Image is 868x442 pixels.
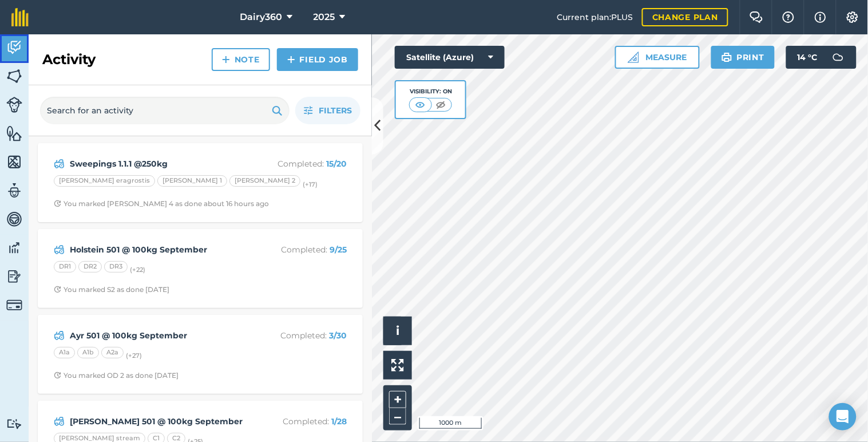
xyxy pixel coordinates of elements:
img: svg+xml;base64,PD94bWwgdmVyc2lvbj0iMS4wIiBlbmNvZGluZz0idXRmLTgiPz4KPCEtLSBHZW5lcmF0b3I6IEFkb2JlIE... [54,329,65,342]
div: Visibility: On [409,87,453,96]
strong: 3 / 30 [329,330,347,341]
img: fieldmargin Logo [11,8,29,26]
div: DR3 [104,261,128,273]
div: [PERSON_NAME] 2 [229,175,300,187]
img: svg+xml;base64,PD94bWwgdmVyc2lvbj0iMS4wIiBlbmNvZGluZz0idXRmLTgiPz4KPCEtLSBHZW5lcmF0b3I6IEFkb2JlIE... [6,97,22,113]
small: (+ 17 ) [303,180,318,188]
img: svg+xml;base64,PD94bWwgdmVyc2lvbj0iMS4wIiBlbmNvZGluZz0idXRmLTgiPz4KPCEtLSBHZW5lcmF0b3I6IEFkb2JlIE... [54,415,65,428]
div: You marked [PERSON_NAME] 4 as done about 16 hours ago [54,199,269,208]
img: Clock with arrow pointing clockwise [54,372,61,379]
img: svg+xml;base64,PHN2ZyB4bWxucz0iaHR0cDovL3d3dy53My5vcmcvMjAwMC9zdmciIHdpZHRoPSIxOSIgaGVpZ2h0PSIyNC... [722,50,732,64]
img: A question mark icon [782,11,795,23]
img: svg+xml;base64,PD94bWwgdmVyc2lvbj0iMS4wIiBlbmNvZGluZz0idXRmLTgiPz4KPCEtLSBHZW5lcmF0b3I6IEFkb2JlIE... [827,46,850,69]
span: Filters [319,104,352,117]
strong: Holstein 501 @ 100kg September [70,243,251,256]
button: + [389,391,406,408]
div: Open Intercom Messenger [829,403,857,431]
strong: Ayr 501 @ 100kg September [70,329,251,342]
button: Satellite (Azure) [395,46,505,69]
img: A cog icon [846,11,859,23]
img: svg+xml;base64,PD94bWwgdmVyc2lvbj0iMS4wIiBlbmNvZGluZz0idXRmLTgiPz4KPCEtLSBHZW5lcmF0b3I6IEFkb2JlIE... [6,268,22,285]
div: You marked S2 as done [DATE] [54,285,169,294]
div: [PERSON_NAME] eragrostis [54,175,155,187]
button: Measure [615,46,700,69]
p: Completed : [256,243,347,256]
strong: [PERSON_NAME] 501 @ 100kg September [70,415,251,428]
strong: 9 / 25 [330,244,347,255]
a: Field Job [277,48,358,71]
img: Clock with arrow pointing clockwise [54,286,61,293]
button: i [383,317,412,345]
img: svg+xml;base64,PHN2ZyB4bWxucz0iaHR0cDovL3d3dy53My5vcmcvMjAwMC9zdmciIHdpZHRoPSIxOSIgaGVpZ2h0PSIyNC... [272,104,283,117]
img: svg+xml;base64,PHN2ZyB4bWxucz0iaHR0cDovL3d3dy53My5vcmcvMjAwMC9zdmciIHdpZHRoPSIxNyIgaGVpZ2h0PSIxNy... [815,10,826,24]
span: 2025 [314,10,335,24]
img: Clock with arrow pointing clockwise [54,200,61,207]
div: A1b [77,347,99,358]
a: Note [212,48,270,71]
span: Current plan : PLUS [557,11,633,23]
a: Sweepings 1.1.1 @250kgCompleted: 15/20[PERSON_NAME] eragrostis[PERSON_NAME] 1[PERSON_NAME] 2(+17)... [45,150,356,215]
div: DR1 [54,261,76,273]
button: – [389,408,406,425]
div: [PERSON_NAME] 1 [157,175,227,187]
img: svg+xml;base64,PD94bWwgdmVyc2lvbj0iMS4wIiBlbmNvZGluZz0idXRmLTgiPz4KPCEtLSBHZW5lcmF0b3I6IEFkb2JlIE... [6,297,22,313]
img: svg+xml;base64,PHN2ZyB4bWxucz0iaHR0cDovL3d3dy53My5vcmcvMjAwMC9zdmciIHdpZHRoPSI1NiIgaGVpZ2h0PSI2MC... [6,125,22,142]
p: Completed : [256,415,347,428]
strong: 1 / 28 [331,416,347,427]
img: svg+xml;base64,PD94bWwgdmVyc2lvbj0iMS4wIiBlbmNvZGluZz0idXRmLTgiPz4KPCEtLSBHZW5lcmF0b3I6IEFkb2JlIE... [6,39,22,56]
img: svg+xml;base64,PHN2ZyB4bWxucz0iaHR0cDovL3d3dy53My5vcmcvMjAwMC9zdmciIHdpZHRoPSIxNCIgaGVpZ2h0PSIyNC... [287,53,295,66]
img: svg+xml;base64,PHN2ZyB4bWxucz0iaHR0cDovL3d3dy53My5vcmcvMjAwMC9zdmciIHdpZHRoPSI1NiIgaGVpZ2h0PSI2MC... [6,153,22,171]
a: Ayr 501 @ 100kg SeptemberCompleted: 3/30A1aA1bA2a(+27)Clock with arrow pointing clockwiseYou mark... [45,322,356,387]
span: Dairy360 [240,10,283,24]
img: Ruler icon [628,52,639,63]
strong: Sweepings 1.1.1 @250kg [70,157,251,170]
small: (+ 27 ) [126,352,142,360]
img: svg+xml;base64,PD94bWwgdmVyc2lvbj0iMS4wIiBlbmNvZGluZz0idXRmLTgiPz4KPCEtLSBHZW5lcmF0b3I6IEFkb2JlIE... [6,419,22,429]
img: svg+xml;base64,PHN2ZyB4bWxucz0iaHR0cDovL3d3dy53My5vcmcvMjAwMC9zdmciIHdpZHRoPSIxNCIgaGVpZ2h0PSIyNC... [222,53,230,66]
div: A2a [101,347,124,358]
img: Four arrows, one pointing top left, one top right, one bottom right and the last bottom left [391,359,404,372]
img: svg+xml;base64,PHN2ZyB4bWxucz0iaHR0cDovL3d3dy53My5vcmcvMjAwMC9zdmciIHdpZHRoPSI1NiIgaGVpZ2h0PSI2MC... [6,68,22,85]
span: i [396,323,399,338]
img: svg+xml;base64,PD94bWwgdmVyc2lvbj0iMS4wIiBlbmNvZGluZz0idXRmLTgiPz4KPCEtLSBHZW5lcmF0b3I6IEFkb2JlIE... [6,239,22,256]
img: svg+xml;base64,PHN2ZyB4bWxucz0iaHR0cDovL3d3dy53My5vcmcvMjAwMC9zdmciIHdpZHRoPSI1MCIgaGVpZ2h0PSI0MC... [434,99,448,110]
button: Filters [295,97,360,124]
div: You marked OD 2 as done [DATE] [54,371,179,380]
p: Completed : [256,157,347,170]
span: 14 ° C [798,46,818,69]
small: (+ 22 ) [130,266,145,274]
input: Search for an activity [40,97,290,124]
img: svg+xml;base64,PD94bWwgdmVyc2lvbj0iMS4wIiBlbmNvZGluZz0idXRmLTgiPz4KPCEtLSBHZW5lcmF0b3I6IEFkb2JlIE... [6,211,22,228]
img: svg+xml;base64,PD94bWwgdmVyc2lvbj0iMS4wIiBlbmNvZGluZz0idXRmLTgiPz4KPCEtLSBHZW5lcmF0b3I6IEFkb2JlIE... [6,182,22,199]
p: Completed : [256,329,347,342]
a: Change plan [642,8,728,26]
div: DR2 [78,261,102,273]
h2: Activity [42,50,96,69]
button: Print [711,46,775,69]
img: svg+xml;base64,PD94bWwgdmVyc2lvbj0iMS4wIiBlbmNvZGluZz0idXRmLTgiPz4KPCEtLSBHZW5lcmF0b3I6IEFkb2JlIE... [54,243,65,256]
div: A1a [54,347,75,358]
img: svg+xml;base64,PD94bWwgdmVyc2lvbj0iMS4wIiBlbmNvZGluZz0idXRmLTgiPz4KPCEtLSBHZW5lcmF0b3I6IEFkb2JlIE... [54,157,65,171]
img: svg+xml;base64,PHN2ZyB4bWxucz0iaHR0cDovL3d3dy53My5vcmcvMjAwMC9zdmciIHdpZHRoPSI1MCIgaGVpZ2h0PSI0MC... [413,99,427,110]
button: 14 °C [786,46,857,69]
strong: 15 / 20 [326,159,347,169]
a: Holstein 501 @ 100kg SeptemberCompleted: 9/25DR1DR2DR3(+22)Clock with arrow pointing clockwiseYou... [45,236,356,301]
img: Two speech bubbles overlapping with the left bubble in the forefront [750,11,763,23]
